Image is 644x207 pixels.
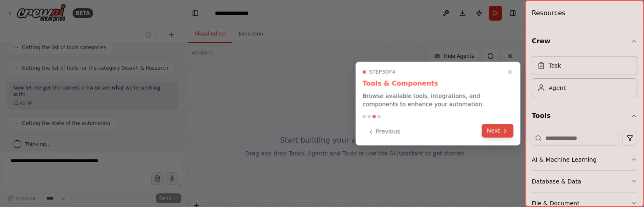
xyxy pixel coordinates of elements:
[363,125,405,139] button: Previous
[363,92,514,108] p: Browse available tools, integrations, and components to enhance your automation.
[482,124,514,138] button: Next
[363,79,514,89] h3: Tools & Components
[190,7,201,19] button: Hide left sidebar
[369,69,396,75] span: Step 3 of 4
[505,67,515,77] button: Close walkthrough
